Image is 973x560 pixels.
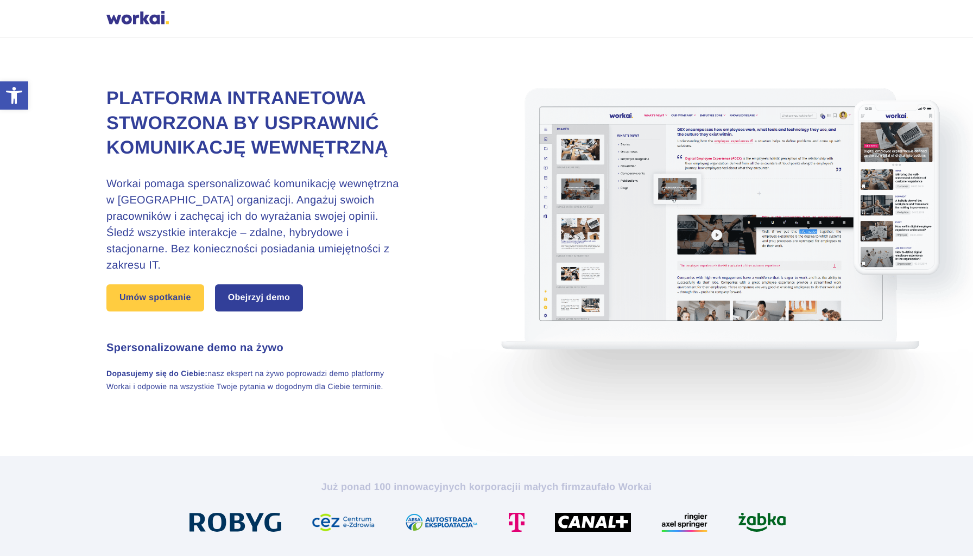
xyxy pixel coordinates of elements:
[106,176,405,273] h3: Workai pomaga spersonalizować komunikację wewnętrzna w [GEOGRAPHIC_DATA] organizacji. Angażuj swo...
[106,342,283,354] strong: Spersonalizowane demo na żywo
[106,86,405,161] h1: Platforma intranetowa stworzona by usprawnić komunikację wewnętrzną
[215,284,303,311] a: Obejrzyj demo
[106,369,207,378] strong: Dopasujemy się do Ciebie:
[518,481,580,492] i: i małych firm
[106,367,405,393] p: nasz ekspert na żywo poprowadzi demo platformy Workai i odpowie na wszystkie Twoje pytania w dogo...
[106,284,204,311] a: Umów spotkanie
[185,480,788,493] h2: Już ponad 100 innowacyjnych korporacji zaufało Workai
